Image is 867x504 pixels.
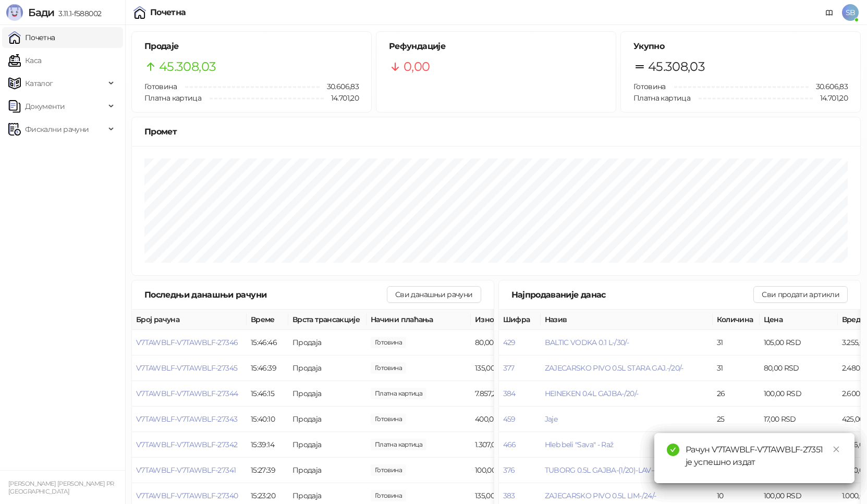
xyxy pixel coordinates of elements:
[367,310,471,330] th: Начини плаћања
[371,388,426,399] span: 7.857,20
[288,381,367,407] td: Продаја
[371,439,426,450] span: 1.307,00
[503,440,516,449] button: 466
[288,355,367,381] td: Продаја
[136,491,238,500] button: V7TAWBLF-V7TAWBLF-27340
[471,381,549,407] td: 7.857,20 RSD
[541,310,713,330] th: Назив
[545,465,658,475] button: TUBORG 0.5L GAJBA-(1/20)-LAV---
[247,407,288,432] td: 15:40:10
[288,432,367,458] td: Продаја
[545,363,683,373] button: ZAJECARSKO PIVO 0.5L STARA GAJ.-/20/-
[136,440,237,449] span: V7TAWBLF-V7TAWBLF-27342
[713,310,760,330] th: Количина
[25,73,53,94] span: Каталог
[28,6,54,19] span: Бади
[136,338,238,347] button: V7TAWBLF-V7TAWBLF-27346
[545,389,639,398] button: HEINEKEN 0.4L GAJBA-/20/-
[813,92,848,104] span: 14.701,20
[247,381,288,407] td: 15:46:15
[760,355,838,381] td: 80,00 RSD
[132,310,247,330] th: Број рачуна
[760,381,838,407] td: 100,00 RSD
[150,8,186,17] div: Почетна
[288,458,367,483] td: Продаја
[25,119,89,140] span: Фискални рачуни
[633,82,666,91] span: Готовина
[247,458,288,483] td: 15:27:39
[633,93,690,103] span: Платна картица
[809,81,848,92] span: 30.606,83
[136,465,236,475] button: V7TAWBLF-V7TAWBLF-27341
[247,355,288,381] td: 15:46:39
[247,330,288,355] td: 15:46:46
[324,92,359,104] span: 14.701,20
[760,407,838,432] td: 17,00 RSD
[159,57,216,77] span: 45.308,03
[545,491,656,500] span: ZAJECARSKO PIVO 0.5L LIM-/24/-
[511,288,754,301] div: Најпродаваније данас
[404,57,430,77] span: 0,00
[320,81,359,92] span: 30.606,83
[144,40,359,53] h5: Продаје
[25,96,65,117] span: Документи
[471,310,549,330] th: Износ
[371,337,406,348] span: 80,00
[821,4,838,21] a: Документација
[371,413,406,425] span: 400,00
[842,4,859,21] span: SB
[247,310,288,330] th: Време
[499,310,541,330] th: Шифра
[503,389,516,398] button: 384
[713,407,760,432] td: 25
[648,57,705,77] span: 45.308,03
[136,389,238,398] button: V7TAWBLF-V7TAWBLF-27344
[144,93,201,103] span: Платна картица
[545,440,614,449] button: Hleb beli "Sava" - Raž
[389,40,603,53] h5: Рефундације
[713,355,760,381] td: 31
[8,480,114,495] small: [PERSON_NAME] [PERSON_NAME] PR [GEOGRAPHIC_DATA]
[760,310,838,330] th: Цена
[753,286,848,303] button: Сви продати артикли
[288,330,367,355] td: Продаја
[288,407,367,432] td: Продаја
[760,330,838,355] td: 105,00 RSD
[713,381,760,407] td: 26
[713,432,760,458] td: 23
[144,82,177,91] span: Готовина
[503,338,516,347] button: 429
[471,432,549,458] td: 1.307,00 RSD
[545,414,557,424] button: Jaje
[471,355,549,381] td: 135,00 RSD
[503,414,516,424] button: 459
[288,310,367,330] th: Врста трансакције
[136,414,237,424] button: V7TAWBLF-V7TAWBLF-27343
[371,362,406,374] span: 135,00
[471,407,549,432] td: 400,00 RSD
[54,9,101,18] span: 3.11.1-f588002
[8,50,41,71] a: Каса
[503,491,515,500] button: 383
[247,432,288,458] td: 15:39:14
[371,464,406,476] span: 100,00
[503,465,515,475] button: 376
[6,4,23,21] img: Logo
[144,125,848,138] div: Промет
[136,363,237,373] button: V7TAWBLF-V7TAWBLF-27345
[713,330,760,355] td: 31
[471,458,549,483] td: 100,00 RSD
[633,40,848,53] h5: Укупно
[545,338,629,347] button: BALTIC VODKA 0.1 L-/30/-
